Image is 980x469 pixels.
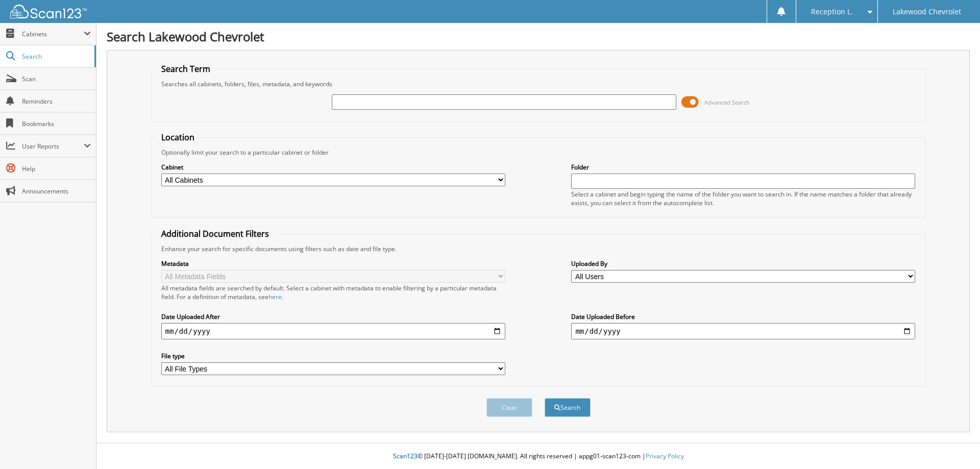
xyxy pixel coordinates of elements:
[486,398,532,417] button: Clear
[96,444,980,469] div: © [DATE]-[DATE] [DOMAIN_NAME]. All rights reserved | appg01-scan123-com |
[811,9,853,15] span: Reception L.
[704,98,750,106] span: Advanced Search
[156,148,921,157] div: Optionally limit your search to a particular cabinet or folder
[22,119,91,128] span: Bookmarks
[893,9,961,15] span: Lakewood Chevrolet
[571,312,915,321] label: Date Uploaded Before
[22,142,84,151] span: User Reports
[571,259,915,268] label: Uploaded By
[10,5,87,18] img: scan123-logo-white.svg
[393,452,418,460] span: Scan123
[571,323,915,339] input: end
[161,163,505,171] label: Cabinet
[22,187,91,195] span: Announcements
[571,163,915,171] label: Folder
[268,292,282,301] a: here
[22,52,89,61] span: Search
[22,97,91,106] span: Reminders
[107,28,970,45] h1: Search Lakewood Chevrolet
[156,63,215,75] legend: Search Term
[161,352,505,360] label: File type
[545,398,591,417] button: Search
[22,75,91,83] span: Scan
[156,244,921,253] div: Enhance your search for specific documents using filters such as date and file type.
[22,164,91,173] span: Help
[161,259,505,268] label: Metadata
[161,284,505,301] div: All metadata fields are searched by default. Select a cabinet with metadata to enable filtering b...
[161,323,505,339] input: start
[22,30,84,38] span: Cabinets
[571,190,915,207] div: Select a cabinet and begin typing the name of the folder you want to search in. If the name match...
[156,132,200,143] legend: Location
[646,452,684,460] a: Privacy Policy
[156,80,921,88] div: Searches all cabinets, folders, files, metadata, and keywords
[161,312,505,321] label: Date Uploaded After
[156,228,274,239] legend: Additional Document Filters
